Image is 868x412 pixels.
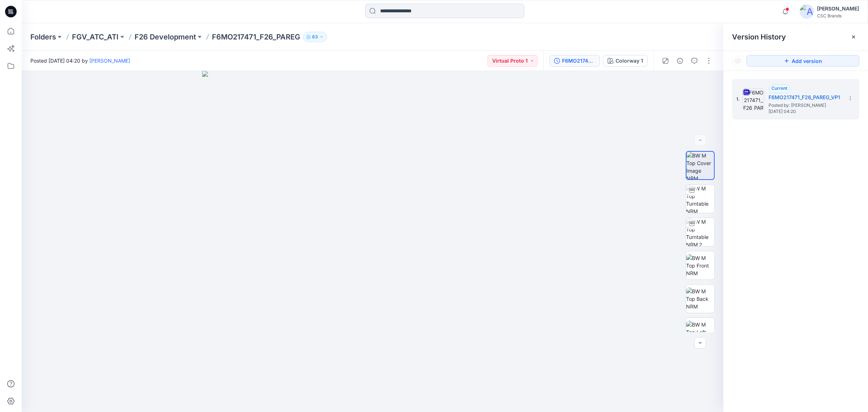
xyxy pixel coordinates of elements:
[549,55,600,67] button: F6MO217471_F26_PAREG_VP1
[800,4,814,19] img: avatar
[686,152,714,179] img: BW M Top Cover Image NRM
[686,218,714,246] img: BW M Top Turntable NRM 2
[603,55,648,67] button: Colorway 1
[312,33,318,41] p: 63
[769,109,841,114] span: [DATE] 04:20
[686,185,714,213] img: BW M Top Turntable NRM
[771,85,787,91] span: Current
[616,57,643,65] div: Colorway 1
[562,57,595,65] div: F6MO217471_F26_PAREG_VP1
[732,55,744,67] button: Show Hidden Versions
[736,96,740,102] span: 1.
[89,58,130,64] a: [PERSON_NAME]
[769,102,841,109] span: Posted by: Susie Kim
[686,321,714,344] img: BW M Top Left NRM
[30,32,56,42] a: Folders
[212,32,300,42] p: F6MO217471_F26_PAREG
[817,4,859,13] div: [PERSON_NAME]
[30,57,130,64] span: Posted [DATE] 04:20 by
[72,32,119,42] a: FGV_ATC_ATI
[743,88,764,110] img: F6MO217471_F26_PAREG_VP1
[732,33,786,41] span: Version History
[746,55,859,67] button: Add version
[851,34,856,40] button: Close
[135,32,196,42] a: F26 Development
[769,93,841,102] h5: F6MO217471_F26_PAREG_VP1
[686,254,714,277] img: BW M Top Front NRM
[817,13,859,18] div: CSC Brands
[303,32,327,42] button: 63
[674,55,686,67] button: Details
[686,287,714,310] img: BW M Top Back NRM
